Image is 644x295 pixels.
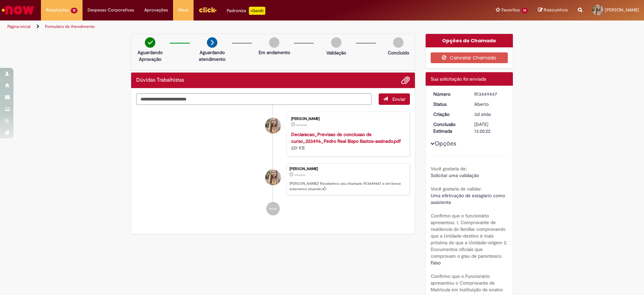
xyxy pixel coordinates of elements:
[199,5,217,15] img: click_logo_yellow_360x200.png
[145,37,155,48] img: check-circle-green.png
[326,49,346,56] p: Validação
[401,76,410,85] button: Adicionar anexos
[431,193,506,205] span: Uma efetivação de estagiário como assistente
[265,170,281,185] div: Michelle Barroso Da Silva
[521,8,528,13] span: 14
[428,111,470,118] dt: Criação
[136,77,184,83] h2: Dúvidas Trabalhistas Histórico de tíquete
[431,166,467,172] b: Você gostaria de:
[474,121,505,134] div: [DATE] 13:20:22
[474,111,491,117] time: 26/08/2025 16:20:18
[196,49,228,62] p: Aguardando atendimento
[136,105,410,222] ul: Histórico de tíquete
[207,37,217,48] img: arrow-next.png
[388,49,409,56] p: Concluído
[136,93,372,105] textarea: Digite sua mensagem aqui...
[71,8,77,13] span: 12
[501,7,520,13] span: Favoritos
[259,49,290,56] p: Em andamento
[136,163,410,196] li: Michelle Barroso Da Silva
[431,260,441,266] span: Falso
[331,37,341,48] img: img-circle-grey.png
[45,24,95,29] a: Formulário de Atendimento
[294,173,305,177] time: 26/08/2025 16:20:18
[393,37,404,48] img: img-circle-grey.png
[249,7,265,15] p: +GenAi
[1,3,35,17] img: ServiceNow
[538,7,568,13] a: Rascunhos
[265,118,281,133] div: Michelle Barroso Da Silva
[474,111,505,118] div: 26/08/2025 16:20:18
[431,52,508,63] button: Cancelar Chamado
[178,7,189,13] span: More
[291,131,401,144] a: Declaracao_Previsao de conclusao de curso_223496_Pedro Real Bispo Bastos-assinado.pdf
[474,91,505,97] div: R13449447
[474,111,491,117] span: 3d atrás
[7,24,31,29] a: Página inicial
[431,172,479,178] span: Solicitar uma validação
[296,123,307,127] span: 3d atrás
[428,121,470,134] dt: Conclusão Estimada
[431,213,507,259] b: Confirmo que o funcionário apresentou: 1. Comprovante de residencia do familiar comprovando que a...
[5,20,424,33] ul: Trilhas de página
[605,7,639,13] span: [PERSON_NAME]
[144,7,168,13] span: Aprovações
[269,37,279,48] img: img-circle-grey.png
[291,117,403,121] div: [PERSON_NAME]
[296,123,307,127] time: 26/08/2025 16:19:51
[88,7,134,13] span: Despesas Corporativas
[294,173,305,177] span: 3d atrás
[474,101,505,108] div: Aberto
[46,7,69,13] span: Requisições
[134,49,166,62] p: Aguardando Aprovação
[426,34,513,47] div: Opções do Chamado
[291,131,403,151] div: 221 KB
[428,101,470,108] dt: Status
[392,96,406,102] span: Enviar
[431,186,482,192] b: Você gostaria de validar:
[428,91,470,97] dt: Número
[379,93,410,105] button: Enviar
[289,181,406,192] p: [PERSON_NAME]! Recebemos seu chamado R13449447 e em breve estaremos atuando.
[289,167,406,171] div: [PERSON_NAME]
[544,7,568,13] span: Rascunhos
[431,76,486,82] span: Sua solicitação foi enviada
[227,7,265,15] div: Padroniza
